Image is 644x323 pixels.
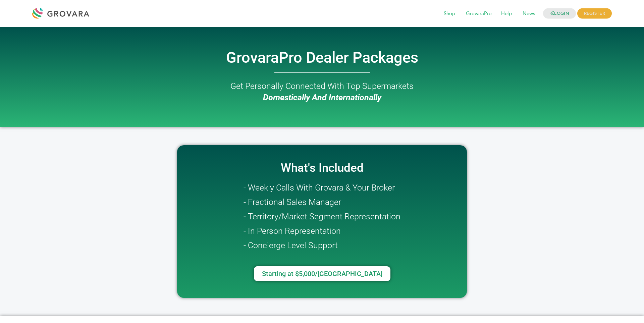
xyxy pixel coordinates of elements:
span: REGISTER [577,8,612,19]
h2: Get Personally Connected With Top Supermarkets [131,80,513,103]
h2: - Weekly Calls With Grovara & Your Broker - Fractional Sales Manager - Territory/Market Segment R... [244,180,400,253]
h2: What's Included [180,162,464,174]
span: Shop [439,7,460,20]
a: GrovaraPro [461,10,496,17]
i: Domestically And Internationally [263,93,381,102]
a: Help [496,10,517,17]
span: Help [496,7,517,20]
a: Starting at $5,000/[GEOGRAPHIC_DATA] [254,266,390,281]
a: Shop [439,10,460,17]
a: News [518,10,540,17]
h2: GrovaraPro Dealer Packages [131,50,513,65]
span: GrovaraPro [461,7,496,20]
span: News [518,7,540,20]
span: Starting at $5,000/[GEOGRAPHIC_DATA] [262,270,382,277]
a: LOGIN [543,8,576,19]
